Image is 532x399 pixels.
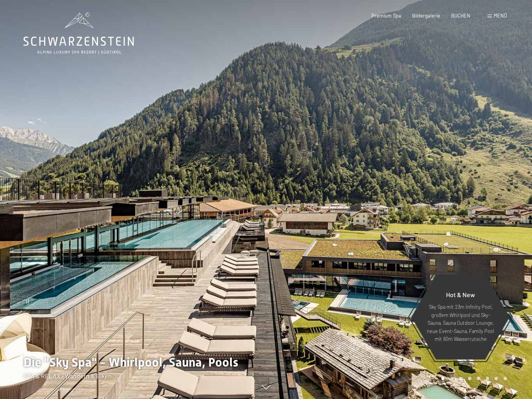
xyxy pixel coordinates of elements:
div: Carousel Pagination [439,377,507,380]
p: Sky Spa mit 23m Infinity Pool, großem Whirlpool und Sky-Sauna, Sauna Outdoor Lounge, neue Event-S... [427,303,495,343]
span: Menü [494,12,507,19]
div: Carousel Page 7 [495,377,498,380]
a: Hot & New Sky Spa mit 23m Infinity Pool, großem Whirlpool und Sky-Sauna, Sauna Outdoor Lounge, ne... [411,274,510,360]
div: Carousel Page 6 [486,377,489,380]
div: Carousel Page 2 [450,377,453,380]
a: BUCHEN [451,12,470,19]
div: Carousel Page 5 [477,377,480,380]
a: Bildergalerie [412,12,440,19]
div: Carousel Page 1 (Current Slide) [441,377,445,380]
a: Premium Spa [371,12,401,19]
div: Carousel Page 8 [503,377,507,380]
span: Hot & New [446,291,475,298]
div: Carousel Page 3 [459,377,462,380]
div: Carousel Page 4 [468,377,471,380]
